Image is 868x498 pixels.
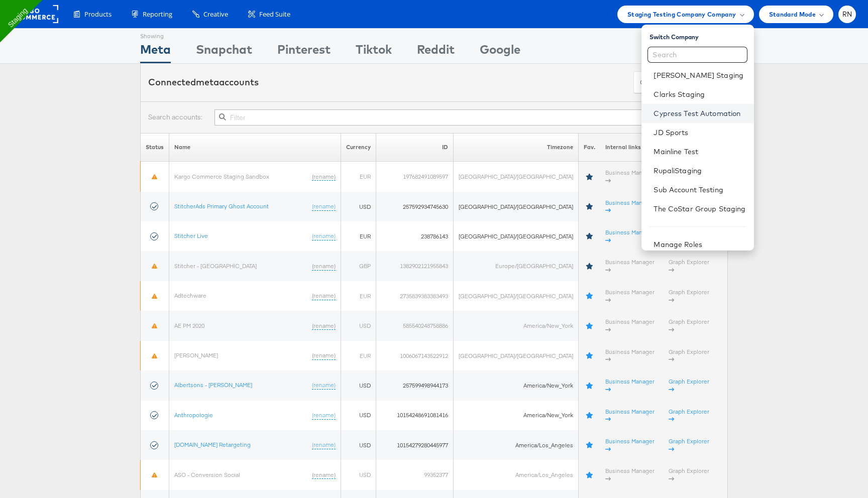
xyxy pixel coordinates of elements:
[633,71,720,94] button: ConnectmetaAccounts
[454,281,579,311] td: [GEOGRAPHIC_DATA]/[GEOGRAPHIC_DATA]
[376,162,454,192] td: 197682491089597
[669,408,709,423] a: Graph Explorer
[312,232,336,240] a: (rename)
[84,10,112,19] span: Products
[312,441,336,449] a: (rename)
[312,471,336,479] a: (rename)
[203,10,228,19] span: Creative
[654,147,745,157] a: Mainline Test
[312,292,336,300] a: (rename)
[174,173,269,180] a: Kargo Commerce Staging Sandbox
[605,467,655,482] a: Business Manager
[454,430,579,460] td: America/Los_Angeles
[605,288,655,304] a: Business Manager
[312,173,336,181] a: (rename)
[341,401,376,430] td: USD
[454,162,579,192] td: [GEOGRAPHIC_DATA]/[GEOGRAPHIC_DATA]
[669,288,709,304] a: Graph Explorer
[140,41,171,63] div: Meta
[654,70,745,80] a: [PERSON_NAME] Staging
[341,311,376,340] td: USD
[654,166,745,176] a: RupaliStaging
[143,10,172,19] span: Reporting
[376,311,454,340] td: 585540248758886
[174,322,204,329] a: AE PM 2020
[376,460,454,489] td: 99352377
[669,318,709,333] a: Graph Explorer
[341,251,376,281] td: GBP
[174,411,213,419] a: Anthropologie
[647,47,747,63] input: Search
[454,370,579,400] td: America/New_York
[376,133,454,162] th: ID
[341,460,376,489] td: USD
[769,9,816,20] span: Standard Mode
[669,467,709,482] a: Graph Explorer
[376,401,454,430] td: 10154248691081416
[312,202,336,211] a: (rename)
[174,262,257,270] a: Stitcher - [GEOGRAPHIC_DATA]
[312,262,336,271] a: (rename)
[669,348,709,363] a: Graph Explorer
[605,318,655,333] a: Business Manager
[454,192,579,221] td: [GEOGRAPHIC_DATA]/[GEOGRAPHIC_DATA]
[341,192,376,221] td: USD
[174,232,208,239] a: Stitcher Live
[376,251,454,281] td: 1382902121955843
[654,108,745,118] a: Cypress Test Automation
[148,76,259,89] div: Connected accounts
[842,11,852,18] span: RN
[669,378,709,393] a: Graph Explorer
[341,281,376,311] td: EUR
[649,29,753,41] div: Switch Company
[312,411,336,420] a: (rename)
[605,408,655,423] a: Business Manager
[259,10,290,19] span: Feed Suite
[277,41,331,63] div: Pinterest
[341,133,376,162] th: Currency
[341,221,376,251] td: EUR
[312,351,336,360] a: (rename)
[376,281,454,311] td: 2735839383383493
[627,9,736,20] span: Staging Testing Company Company
[169,133,341,162] th: Name
[341,162,376,192] td: EUR
[605,378,655,393] a: Business Manager
[356,41,392,63] div: Tiktok
[454,251,579,281] td: Europe/[GEOGRAPHIC_DATA]
[174,202,269,210] a: StitcherAds Primary Ghost Account
[140,29,171,41] div: Showing
[454,311,579,340] td: America/New_York
[417,41,455,63] div: Reddit
[341,370,376,400] td: USD
[454,221,579,251] td: [GEOGRAPHIC_DATA]/[GEOGRAPHIC_DATA]
[454,401,579,430] td: America/New_York
[341,341,376,370] td: EUR
[376,192,454,221] td: 257592934745630
[196,76,219,88] span: meta
[376,370,454,400] td: 257599498944173
[605,258,655,274] a: Business Manager
[141,133,169,162] th: Status
[174,292,206,299] a: Adtechware
[654,240,702,249] a: Manage Roles
[669,437,709,453] a: Graph Explorer
[312,322,336,330] a: (rename)
[605,199,655,214] a: Business Manager
[174,351,218,359] a: [PERSON_NAME]
[654,128,745,138] a: JD Sports
[654,89,745,99] a: Clarks Staging
[605,228,655,244] a: Business Manager
[454,460,579,489] td: America/Los_Angeles
[605,437,655,453] a: Business Manager
[376,221,454,251] td: 238786143
[654,204,745,214] a: The CoStar Group Staging
[341,430,376,460] td: USD
[312,381,336,390] a: (rename)
[454,133,579,162] th: Timezone
[196,41,252,63] div: Snapchat
[174,441,251,448] a: [DOMAIN_NAME] Retargeting
[214,109,720,126] input: Filter
[480,41,520,63] div: Google
[454,341,579,370] td: [GEOGRAPHIC_DATA]/[GEOGRAPHIC_DATA]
